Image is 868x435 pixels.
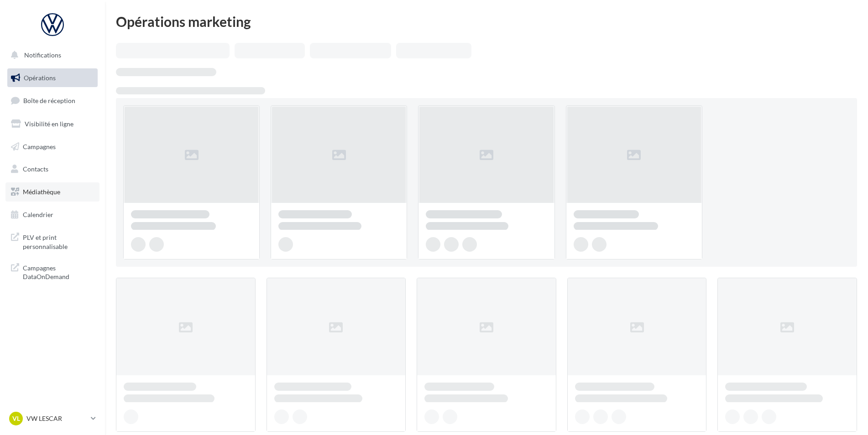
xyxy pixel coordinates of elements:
a: Boîte de réception [5,91,99,110]
span: Calendrier [23,211,53,218]
span: Boîte de réception [23,97,75,104]
div: Opérations marketing [116,15,857,28]
a: Calendrier [5,205,99,224]
a: PLV et print personnalisable [5,228,99,254]
span: VL [12,414,20,423]
span: Visibilité en ligne [25,120,73,128]
a: Campagnes DataOnDemand [5,258,99,285]
a: Visibilité en ligne [5,114,99,134]
p: VW LESCAR [26,414,87,423]
span: PLV et print personnalisable [23,231,94,251]
button: Notifications [5,46,96,65]
a: Contacts [5,160,99,179]
a: Médiathèque [5,182,99,202]
span: Campagnes DataOnDemand [23,262,94,281]
span: Campagnes [23,142,56,150]
a: Opérations [5,68,99,88]
span: Opérations [24,74,56,82]
span: Contacts [23,165,48,173]
span: Médiathèque [23,188,60,196]
a: VL VW LESCAR [7,410,98,427]
a: Campagnes [5,137,99,156]
span: Notifications [24,51,61,59]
